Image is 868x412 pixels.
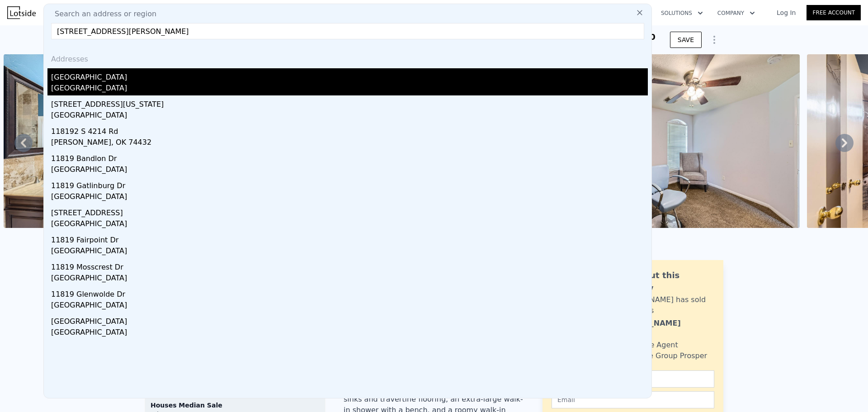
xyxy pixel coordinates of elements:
[51,123,648,137] div: 118192 S 4214 Rd
[51,246,648,258] div: [GEOGRAPHIC_DATA]
[51,285,648,300] div: 11819 Glenwolde Dr
[51,68,648,83] div: [GEOGRAPHIC_DATA]
[51,83,648,95] div: [GEOGRAPHIC_DATA]
[51,110,648,123] div: [GEOGRAPHIC_DATA]
[151,401,320,410] div: Houses Median Sale
[705,31,723,49] button: Show Options
[654,5,710,21] button: Solutions
[51,150,648,164] div: 11819 Bandlon Dr
[51,164,648,177] div: [GEOGRAPHIC_DATA]
[51,204,648,218] div: [STREET_ADDRESS]
[51,191,648,204] div: [GEOGRAPHIC_DATA]
[47,47,648,68] div: Addresses
[51,231,648,246] div: 11819 Fairpoint Dr
[539,54,800,228] img: Sale: 167132305 Parcel: 110871637
[51,313,648,327] div: [GEOGRAPHIC_DATA]
[710,5,762,21] button: Company
[552,391,714,408] input: Email
[4,54,264,228] img: Sale: 167132305 Parcel: 110871637
[51,258,648,273] div: 11819 Mosscrest Dr
[51,273,648,285] div: [GEOGRAPHIC_DATA]
[613,269,714,294] div: Ask about this property
[51,327,648,340] div: [GEOGRAPHIC_DATA]
[613,294,714,316] div: [PERSON_NAME] has sold 129 homes
[51,300,648,313] div: [GEOGRAPHIC_DATA]
[670,32,702,48] button: SAVE
[51,218,648,231] div: [GEOGRAPHIC_DATA]
[47,9,156,19] span: Search an address or region
[613,318,714,340] div: [PERSON_NAME] Narayan
[51,137,648,150] div: [PERSON_NAME], OK 74432
[766,8,807,17] a: Log In
[51,95,648,110] div: [STREET_ADDRESS][US_STATE]
[51,177,648,191] div: 11819 Gatlinburg Dr
[807,5,861,20] a: Free Account
[613,350,707,361] div: Realty One Group Prosper
[7,6,36,19] img: Lotside
[51,23,644,39] input: Enter an address, city, region, neighborhood or zip code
